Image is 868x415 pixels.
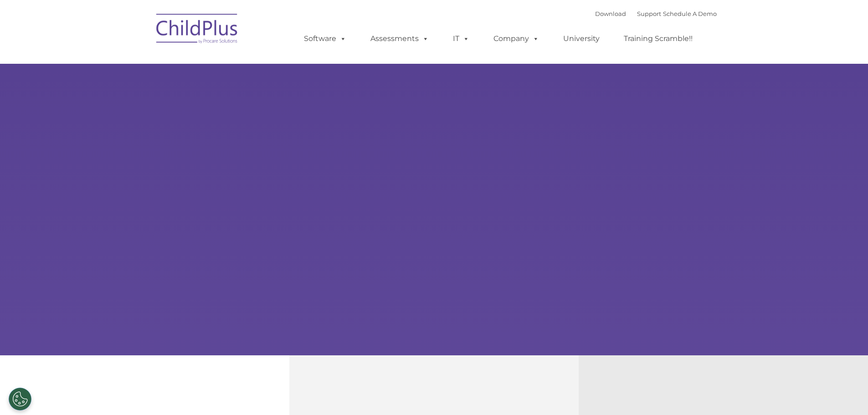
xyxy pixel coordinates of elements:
font: | [595,10,717,17]
a: Support [637,10,661,17]
a: Company [484,30,548,48]
a: Training Scramble!! [615,30,702,48]
a: University [554,30,609,48]
a: IT [444,30,478,48]
button: Cookies Settings [9,388,31,410]
a: Software [295,30,355,48]
a: Assessments [361,30,438,48]
img: ChildPlus by Procare Solutions [152,7,243,53]
a: Schedule A Demo [663,10,717,17]
a: Download [595,10,626,17]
